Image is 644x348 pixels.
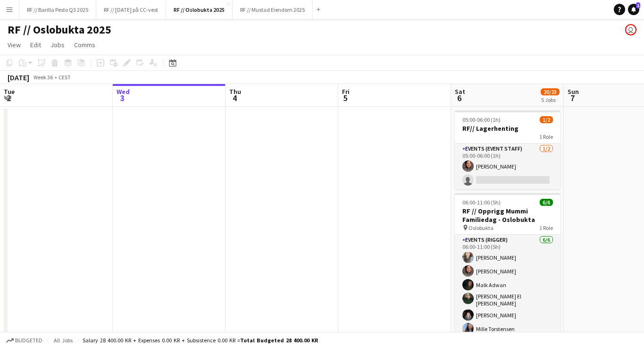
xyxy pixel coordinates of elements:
a: 1 [628,4,639,15]
app-job-card: 05:00-06:00 (1h)1/2RF// Lagerhenting1 RoleEvents (Event Staff)1/205:00-06:00 (1h)[PERSON_NAME] [455,110,560,189]
div: [DATE] [8,73,29,82]
span: 3 [115,93,130,103]
span: 20/23 [541,88,560,95]
h3: RF // Opprigg Mummi Familiedag - Oslobukta [455,207,560,224]
span: 1 Role [539,133,553,140]
span: Edit [30,41,41,49]
span: Oslobukta [468,224,493,231]
span: Budgeted [15,337,42,344]
span: 06:00-11:00 (5h) [462,199,501,206]
span: Comms [74,41,95,49]
div: 5 Jobs [541,96,559,103]
span: 1 Role [539,224,553,231]
span: 7 [566,93,579,103]
button: Budgeted [5,335,44,346]
a: View [4,39,25,51]
app-user-avatar: Siri Lise Hole [625,24,636,35]
span: 4 [228,93,241,103]
span: All jobs [52,337,75,344]
span: 1/2 [540,116,553,123]
app-job-card: 06:00-11:00 (5h)6/6RF // Opprigg Mummi Familiedag - Oslobukta Oslobukta1 RoleEvents (Rigger)6/606... [455,193,560,333]
span: Jobs [50,41,65,49]
h1: RF // Oslobukta 2025 [8,23,111,37]
button: RF // Barilla Pesto Q3 2025 [19,0,96,19]
app-card-role: Events (Rigger)6/606:00-11:00 (5h)[PERSON_NAME][PERSON_NAME]Malk Adwan[PERSON_NAME] El [PERSON_NA... [455,235,560,338]
app-card-role: Events (Event Staff)1/205:00-06:00 (1h)[PERSON_NAME] [455,144,560,189]
span: Thu [229,87,241,96]
span: Total Budgeted 28 400.00 KR [240,337,318,344]
a: Comms [70,39,99,51]
span: Sat [455,87,465,96]
a: Jobs [47,39,68,51]
button: RF // Mustad Eiendom 2025 [233,0,313,19]
span: Wed [117,87,130,96]
span: Tue [4,87,15,96]
a: Edit [26,39,45,51]
div: Salary 28 400.00 KR + Expenses 0.00 KR + Subsistence 0.00 KR = [83,337,318,344]
span: Fri [342,87,350,96]
span: 1 [636,2,640,8]
div: CEST [59,74,71,81]
h3: RF// Lagerhenting [455,124,560,133]
span: 6/6 [540,199,553,206]
button: RF // [DATE] på CC-vest [96,0,166,19]
span: View [8,41,21,49]
span: 2 [2,93,15,103]
span: 05:00-06:00 (1h) [462,116,501,123]
span: 6 [453,93,465,103]
span: 5 [341,93,350,103]
button: RF // Oslobukta 2025 [166,0,233,19]
span: Sun [568,87,579,96]
span: Week 36 [31,74,55,81]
